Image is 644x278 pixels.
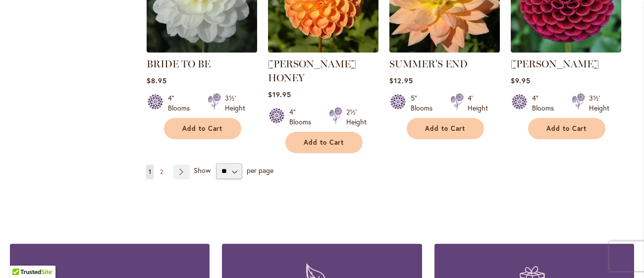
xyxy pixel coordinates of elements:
div: 5" Blooms [411,93,438,113]
span: Add to Cart [546,124,587,133]
span: per page [247,166,273,175]
a: CRICHTON HONEY [268,45,378,55]
div: 4' Height [468,93,488,113]
span: $19.95 [268,90,291,99]
span: $9.95 [511,76,531,85]
iframe: Launch Accessibility Center [7,243,35,271]
div: 3½' Height [589,93,609,113]
span: $12.95 [389,76,413,85]
button: Add to Cart [407,118,484,139]
div: 2½' Height [346,107,367,127]
button: Add to Cart [164,118,241,139]
a: [PERSON_NAME] HONEY [268,58,356,84]
span: Show [194,166,211,175]
div: 4" Blooms [168,93,196,113]
a: SUMMER'S END [389,58,468,70]
button: Add to Cart [285,132,363,153]
span: Add to Cart [304,138,344,147]
a: [PERSON_NAME] [511,58,599,70]
div: 4" Blooms [289,107,317,127]
a: Ivanetti [511,45,621,55]
a: SUMMER'S END [389,45,500,55]
a: BRIDE TO BE [147,58,211,70]
span: Add to Cart [182,124,223,133]
div: 4" Blooms [532,93,560,113]
button: Add to Cart [528,118,605,139]
span: 2 [160,168,163,175]
span: $8.95 [147,76,167,85]
span: 1 [149,168,151,175]
a: BRIDE TO BE [147,45,257,55]
a: 2 [158,165,165,179]
div: 3½' Height [225,93,245,113]
span: Add to Cart [425,124,466,133]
